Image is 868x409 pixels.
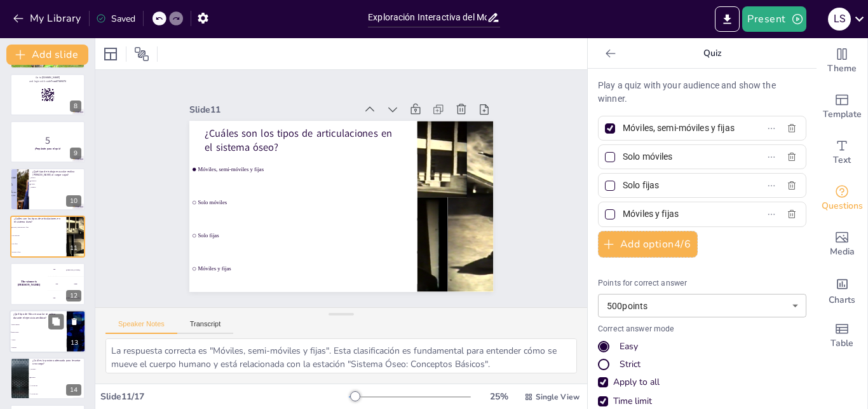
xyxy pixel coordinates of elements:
[42,76,60,79] strong: [DOMAIN_NAME]
[11,331,66,333] span: Fibras lentas
[817,130,867,176] div: Add text boxes
[31,183,66,184] span: Ambos
[6,45,88,65] button: Add slide
[613,395,652,408] div: Time limit
[12,251,65,253] span: Móviles y fijas
[31,393,85,394] span: Con un salto
[621,38,804,69] p: Quiz
[48,263,85,277] div: 100
[623,205,741,223] input: Option 4
[536,392,580,402] span: Single View
[817,313,867,359] div: Add a table
[67,314,82,329] button: Delete Slide
[208,126,399,240] span: Solo móviles
[31,177,66,178] span: Estático
[598,376,806,389] div: Apply to all
[192,155,383,268] span: Solo fijas
[598,340,806,353] div: Easy
[368,8,487,27] input: Insert title
[100,391,349,403] div: Slide 11 / 17
[96,13,135,25] div: Saved
[484,391,514,403] div: 25 %
[10,121,85,163] div: https://cdn.sendsteps.com/images/logo/sendsteps_logo_white.pnghttps://cdn.sendsteps.com/images/lo...
[32,359,81,366] p: ¿Cuál es la postura adecuada para levantar una carga?
[828,8,851,31] div: L S
[831,336,853,350] span: Table
[623,119,741,137] input: Option 1
[623,148,741,166] input: Option 2
[134,46,149,62] span: Position
[10,357,85,399] div: 14
[829,293,855,307] span: Charts
[827,62,857,76] span: Theme
[105,320,177,334] button: Speaker Notes
[66,242,81,254] div: 11
[828,6,851,32] button: L S
[11,347,66,349] span: Ninguna
[10,8,86,29] button: My Library
[620,340,638,353] div: Easy
[177,320,234,334] button: Transcript
[817,221,867,267] div: Add images, graphics, shapes or video
[246,39,397,133] div: Slide 11
[31,180,66,181] span: Dinámico
[105,338,577,373] textarea: La respuesta correcta es "Móviles, semi-móviles y fijas". Esta clasificación es fundamental para ...
[598,231,698,258] button: Add option4/6
[10,216,85,258] div: https://cdn.sendsteps.com/images/logo/sendsteps_logo_white.pnghttps://cdn.sendsteps.com/images/lo...
[31,377,85,378] span: Erguido
[66,290,81,302] div: 12
[598,294,806,317] div: 500 points
[14,217,63,224] p: ¿Cuáles son los tipos de articulaciones en el sistema óseo?
[10,74,85,116] div: https://cdn.sendsteps.com/images/logo/sendsteps_logo_white.pnghttps://cdn.sendsteps.com/images/lo...
[833,153,851,167] span: Text
[742,6,806,32] button: Present
[48,291,85,305] div: 300
[10,168,85,210] div: https://cdn.sendsteps.com/images/logo/sendsteps_logo_white.pnghttps://cdn.sendsteps.com/images/lo...
[598,395,806,408] div: Time limit
[32,169,81,176] p: ¿Qué tipo de trabajo muscular realiza [PERSON_NAME] al cargar cajas?
[11,339,66,341] span: Ambas
[822,199,863,213] span: Questions
[66,384,81,396] div: 14
[598,324,806,335] p: Correct answer mode
[623,176,741,195] input: Option 3
[13,312,63,319] p: ¿Qué tipo de fibra muscular se activa durante el ejercicio aeróbico?
[598,358,806,371] div: Strict
[817,267,867,313] div: Add charts and graphs
[175,183,366,297] span: Móviles y fijas
[598,79,806,106] p: Play a quiz with your audience and show the winner.
[10,310,86,353] div: https://cdn.sendsteps.com/images/logo/sendsteps_logo_white.pnghttps://cdn.sendsteps.com/images/lo...
[14,80,81,83] p: and login with code
[10,281,48,287] h4: The winner is [PERSON_NAME]
[74,283,77,285] div: Jaap
[12,226,65,228] span: Móviles, semi-móviles y fijas
[225,97,416,211] span: Móviles, semi-móviles y fijas
[67,337,82,349] div: 13
[48,277,85,291] div: 200
[823,107,862,121] span: Template
[70,148,81,159] div: 9
[11,323,66,325] span: Fibras rápidas
[817,84,867,130] div: Add ready made slides
[620,358,641,371] div: Strict
[31,369,85,370] span: Doblado
[31,385,85,386] span: Con un giro
[35,147,61,150] strong: ¡Prepárate para el quiz!
[613,376,660,389] div: Apply to all
[31,186,66,188] span: Ninguno
[14,76,81,80] p: Go to
[66,195,81,207] div: 10
[48,314,64,329] button: Duplicate Slide
[240,66,425,190] p: ¿Cuáles son los tipos de articulaciones en el sistema óseo?
[817,38,867,84] div: Change the overall theme
[598,278,806,289] p: Points for correct answer
[12,235,65,236] span: Solo móviles
[70,101,81,112] div: 8
[12,243,65,244] span: Solo fijas
[715,6,740,32] button: Export to PowerPoint
[817,176,867,221] div: Get real-time input from your audience
[830,245,855,259] span: Media
[14,134,81,148] p: 5
[100,44,121,64] div: Layout
[10,263,85,305] div: https://cdn.sendsteps.com/images/logo/sendsteps_logo_white.pnghttps://cdn.sendsteps.com/images/lo...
